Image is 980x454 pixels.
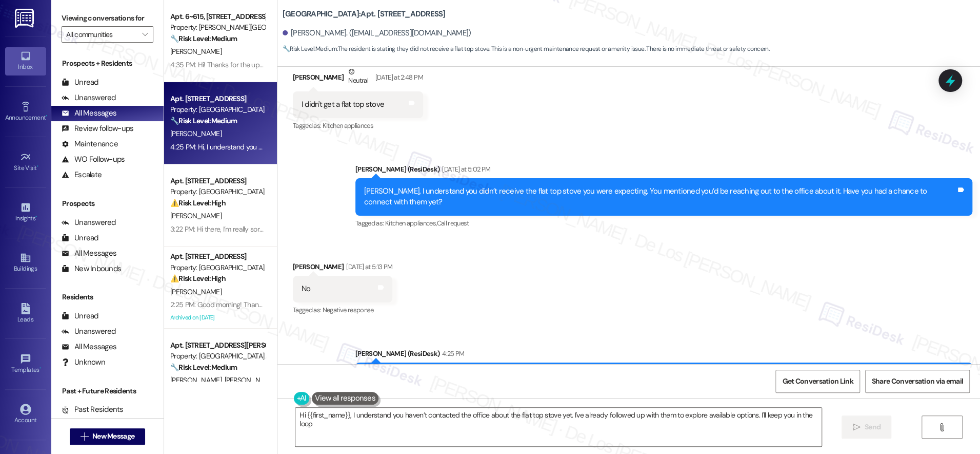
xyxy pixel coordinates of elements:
div: Unread [62,233,98,243]
span: • [39,365,41,372]
span: Negative response [323,306,374,314]
span: Call request [436,219,469,228]
span: Kitchen appliances , [385,219,437,228]
div: [PERSON_NAME] (ResiDesk) [355,164,972,178]
span: [PERSON_NAME] [170,375,225,385]
input: All communities [66,26,137,43]
button: New Message [70,428,146,445]
a: Buildings [5,249,46,277]
span: • [46,112,47,120]
div: Past Residents [62,404,124,415]
a: Account [5,401,46,428]
div: Maintenance [62,139,118,149]
strong: 🔧 Risk Level: Medium [170,363,237,372]
b: [GEOGRAPHIC_DATA]: Apt. [STREET_ADDRESS] [283,9,446,20]
div: Apt. [STREET_ADDRESS] [170,176,265,186]
div: Prospects [51,198,164,209]
div: [DATE] at 2:48 PM [373,72,423,83]
strong: ⚠️ Risk Level: High [170,198,226,207]
div: Prospects + Residents [51,58,164,69]
div: Property: [GEOGRAPHIC_DATA] [170,104,265,115]
div: Unanswered [62,326,116,337]
a: Site Visit • [5,148,46,176]
div: Residents [51,292,164,302]
div: [DATE] at 5:13 PM [344,261,392,272]
div: Unknown [62,357,105,368]
strong: 🔧 Risk Level: Medium [170,34,237,43]
div: [PERSON_NAME] [293,66,423,91]
div: Escalate [62,169,102,180]
div: Tagged as: [293,118,423,133]
strong: 🔧 Risk Level: Medium [283,45,337,53]
div: Archived on [DATE] [169,311,266,324]
span: Send [865,422,881,432]
span: [PERSON_NAME] [170,47,222,56]
div: No [302,283,311,294]
i:  [81,432,88,441]
button: Send [842,415,891,439]
div: Tagged as: [293,302,393,317]
strong: 🔧 Risk Level: Medium [170,116,237,125]
div: All Messages [62,342,116,352]
div: Unanswered [62,92,116,103]
i:  [852,423,860,431]
div: [PERSON_NAME] (ResiDesk) [355,348,972,363]
div: Property: [GEOGRAPHIC_DATA] Apartments [170,351,265,362]
div: All Messages [62,248,116,259]
span: Kitchen appliances [323,121,373,130]
div: [PERSON_NAME] [293,261,393,276]
div: Review follow-ups [62,123,133,134]
div: Property: [GEOGRAPHIC_DATA] [170,262,265,273]
span: [PERSON_NAME] [170,211,222,220]
a: Templates • [5,350,46,378]
span: [PERSON_NAME] [170,129,222,138]
div: 4:25 PM [439,348,464,359]
div: Unread [62,77,98,88]
div: All Messages [62,108,116,119]
span: [PERSON_NAME] [170,287,222,296]
div: Apt. [STREET_ADDRESS][PERSON_NAME] [170,340,265,351]
a: Leads [5,300,46,328]
span: [PERSON_NAME] [224,375,275,385]
div: [DATE] at 5:02 PM [439,164,490,175]
button: Share Conversation via email [865,370,970,393]
span: Get Conversation Link [782,376,853,387]
div: Apt. 6~615, [STREET_ADDRESS] [170,11,265,22]
a: Inbox [5,47,46,75]
div: New Inbounds [62,263,121,274]
div: Unread [62,311,98,321]
span: New Message [92,431,134,442]
div: [PERSON_NAME]. ([EMAIL_ADDRESS][DOMAIN_NAME]) [283,28,471,39]
div: Tagged as: [355,216,972,231]
div: Past + Future Residents [51,386,164,396]
div: Unanswered [62,217,116,228]
strong: ⚠️ Risk Level: High [170,274,226,283]
button: Get Conversation Link [775,370,859,393]
span: • [35,213,37,220]
textarea: Hi {{first_name}}, I understand you haven’t contacted the office about the [295,408,822,446]
div: I didn't get a flat top stove [302,99,384,110]
i:  [938,423,946,431]
a: Insights • [5,199,46,226]
span: Share Conversation via email [872,376,963,387]
img: ResiDesk Logo [15,9,36,28]
div: Neutral [346,66,370,88]
div: [PERSON_NAME], I understand you didn’t receive the flat top stove you were expecting. You mention... [364,186,956,208]
div: Apt. [STREET_ADDRESS] [170,251,265,262]
div: Property: [PERSON_NAME][GEOGRAPHIC_DATA] Apartments [170,22,265,33]
div: Property: [GEOGRAPHIC_DATA] [170,186,265,197]
label: Viewing conversations for [62,10,153,26]
span: : The resident is stating they did not receive a flat top stove. This is a non-urgent maintenance... [283,44,769,54]
i:  [142,30,148,39]
div: Apt. [STREET_ADDRESS] [170,93,265,104]
div: 4:25 PM: Hi, I understand you haven’t reached out to the office yet about the flat top stove. I’l... [170,142,892,152]
span: • [37,163,38,170]
div: WO Follow-ups [62,154,125,165]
